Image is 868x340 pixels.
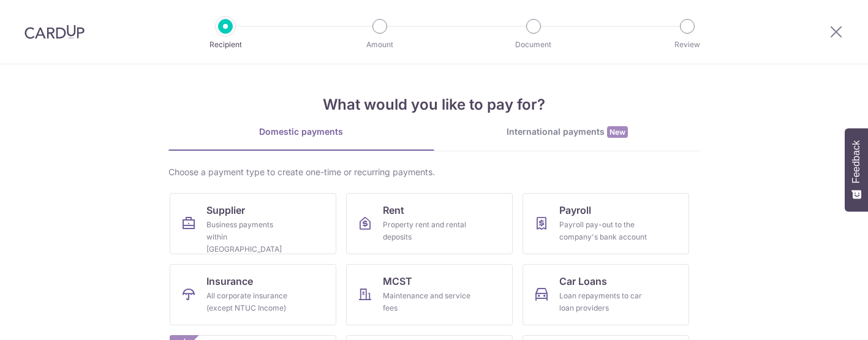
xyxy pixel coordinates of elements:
div: Property rent and rental deposits [383,219,471,243]
div: Loan repayments to car loan providers [559,290,647,314]
p: Amount [334,39,425,51]
h4: What would you like to pay for? [168,94,700,116]
a: InsuranceAll corporate insurance (except NTUC Income) [170,264,336,325]
a: RentProperty rent and rental deposits [346,193,513,254]
span: New [607,126,628,138]
img: CardUp [25,25,85,39]
span: Insurance [206,274,253,289]
div: Payroll pay-out to the company's bank account [559,219,647,243]
a: PayrollPayroll pay-out to the company's bank account [523,193,689,254]
span: Payroll [559,203,591,217]
div: Maintenance and service fees [383,290,471,314]
p: Review [642,39,733,51]
span: Feedback [851,140,862,183]
a: MCSTMaintenance and service fees [346,264,513,325]
a: Car LoansLoan repayments to car loan providers [523,264,689,325]
div: International payments [434,126,700,138]
p: Document [488,39,579,51]
p: Recipient [180,39,271,51]
span: Supplier [206,203,245,217]
div: Choose a payment type to create one-time or recurring payments. [168,166,700,178]
span: MCST [383,274,412,289]
button: Feedback - Show survey [845,128,868,211]
span: Rent [383,203,404,217]
span: Car Loans [559,274,607,289]
div: All corporate insurance (except NTUC Income) [206,290,295,314]
div: Business payments within [GEOGRAPHIC_DATA] [206,219,295,255]
a: SupplierBusiness payments within [GEOGRAPHIC_DATA] [170,193,336,254]
div: Domestic payments [168,126,434,138]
